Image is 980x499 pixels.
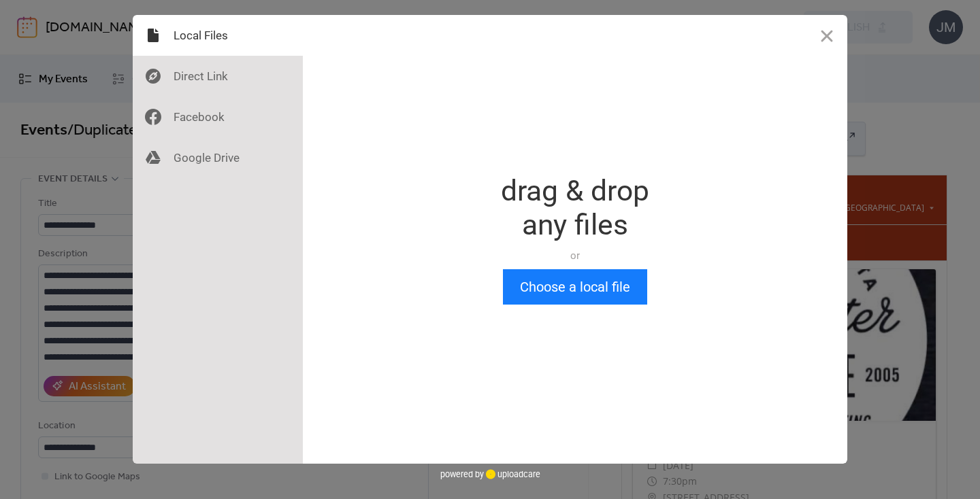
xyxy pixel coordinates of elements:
div: Google Drive [133,137,303,178]
div: Direct Link [133,56,303,97]
a: uploadcare [484,469,540,479]
div: Local Files [133,15,303,56]
div: Facebook [133,97,303,137]
div: drag & drop any files [501,174,649,242]
button: Choose a local file [503,269,647,305]
div: or [501,249,649,262]
button: Close [806,15,847,56]
div: powered by [440,464,540,484]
